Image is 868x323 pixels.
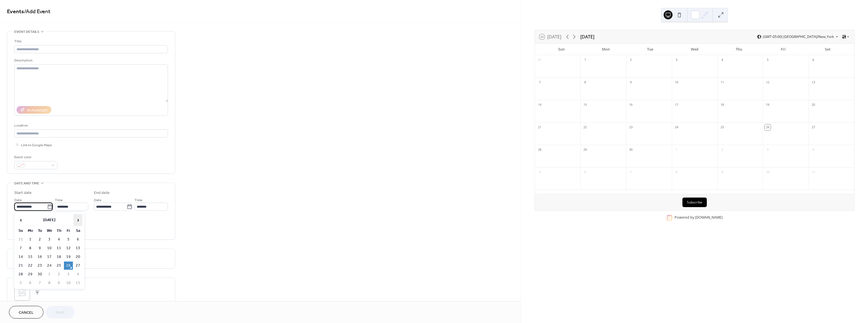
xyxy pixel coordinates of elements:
span: › [74,214,82,226]
td: 1 [45,270,54,278]
div: 14 [537,102,543,108]
div: End date [94,190,110,196]
td: 27 [73,262,82,270]
div: 4 [719,57,725,63]
span: Event details [14,29,39,35]
div: 29 [582,147,588,153]
td: 3 [64,270,73,278]
div: ; [14,285,30,301]
th: [DATE] [26,214,73,226]
td: 6 [26,279,35,287]
div: 11 [810,169,816,175]
div: 9 [719,169,725,175]
td: 10 [64,279,73,287]
td: 26 [64,262,73,270]
div: 4 [810,147,816,153]
td: 31 [16,235,25,244]
span: ‹ [17,214,25,226]
div: 7 [537,79,543,86]
td: 4 [73,270,82,278]
div: 3 [673,57,680,63]
div: [DATE] [580,33,594,40]
div: Event color [14,154,56,160]
div: 24 [673,124,680,130]
span: Date [14,197,22,203]
div: 5 [537,169,543,175]
div: 21 [537,124,543,130]
div: Location [14,123,167,129]
div: Description [14,58,167,63]
div: 5 [765,57,771,63]
td: 29 [26,270,35,278]
div: 8 [673,169,680,175]
div: Wed [672,44,717,55]
td: 4 [54,235,63,244]
div: 16 [628,102,634,108]
td: 30 [35,270,44,278]
th: Tu [35,227,44,235]
td: 5 [64,235,73,244]
div: 11 [719,79,725,86]
div: Tue [628,44,672,55]
div: 31 [537,57,543,63]
td: 21 [16,262,25,270]
div: Start date [14,190,32,196]
th: Su [16,227,25,235]
th: Sa [73,227,82,235]
div: 27 [810,124,816,130]
div: 1 [673,147,680,153]
span: Date and time [14,180,39,186]
td: 2 [35,235,44,244]
div: 20 [810,102,816,108]
a: [DOMAIN_NAME] [695,215,722,220]
th: We [45,227,54,235]
div: 7 [628,169,634,175]
td: 7 [16,244,25,252]
div: Title [14,38,167,44]
td: 15 [26,253,35,261]
td: 24 [45,262,54,270]
span: Time [55,197,63,203]
td: 9 [54,279,63,287]
td: 8 [26,244,35,252]
td: 23 [35,262,44,270]
div: Fri [761,44,805,55]
div: 25 [719,124,725,130]
div: 8 [582,79,588,86]
th: Th [54,227,63,235]
div: 22 [582,124,588,130]
td: 13 [73,244,82,252]
div: 6 [810,57,816,63]
div: 10 [765,169,771,175]
div: 26 [765,124,771,130]
td: 12 [64,244,73,252]
div: 10 [673,79,680,86]
div: 17 [673,102,680,108]
td: 17 [45,253,54,261]
td: 16 [35,253,44,261]
div: Thu [717,44,761,55]
td: 9 [35,244,44,252]
td: 11 [73,279,82,287]
a: Events [7,6,24,17]
div: 3 [765,147,771,153]
div: 1 [582,57,588,63]
div: 9 [628,79,634,86]
td: 22 [26,262,35,270]
span: / Add Event [24,6,50,17]
div: 2 [719,147,725,153]
div: 6 [582,169,588,175]
div: 15 [582,102,588,108]
td: 18 [54,253,63,261]
div: 13 [810,79,816,86]
span: Cancel [19,310,34,316]
td: 7 [35,279,44,287]
div: 23 [628,124,634,130]
button: Subscribe [682,198,707,207]
td: 20 [73,253,82,261]
div: Sat [805,44,850,55]
td: 8 [45,279,54,287]
a: Cancel [9,306,43,319]
div: Powered by [675,215,722,220]
td: 11 [54,244,63,252]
